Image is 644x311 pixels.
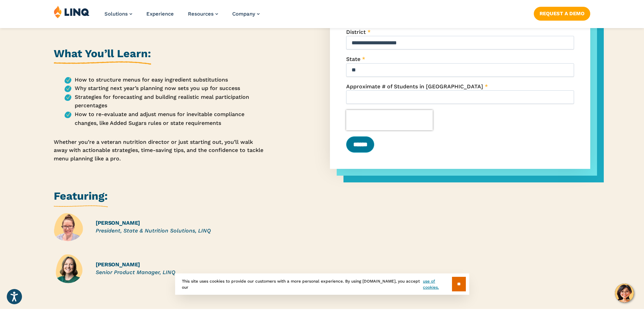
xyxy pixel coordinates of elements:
[104,11,132,17] a: Solutions
[232,11,255,17] span: Company
[104,11,128,17] span: Solutions
[54,46,151,65] h2: What You’ll Learn:
[232,11,260,17] a: Company
[104,5,260,28] nav: Primary Navigation
[346,56,360,62] span: State
[534,7,590,20] a: Request a Demo
[54,138,268,163] p: Whether you’re a veteran nutrition director or just starting out, you’ll walk away with actionabl...
[96,219,268,227] h4: [PERSON_NAME]
[175,273,469,295] div: This site uses cookies to provide our customers with a more personal experience. By using [DOMAIN...
[96,227,211,234] em: President, State & Nutrition Solutions, LINQ
[65,93,268,110] li: Strategies for forecasting and building realistic meal participation percentages
[54,188,108,207] h2: Featuring:
[346,110,433,130] iframe: reCAPTCHA
[54,5,90,18] img: LINQ | K‑12 Software
[346,83,483,90] span: Approximate # of Students in [GEOGRAPHIC_DATA]
[423,278,452,290] a: use of cookies.
[96,261,268,269] h4: [PERSON_NAME]
[188,11,214,17] span: Resources
[96,269,175,275] em: Senior Product Manager, LINQ
[146,11,174,17] a: Experience
[65,110,268,127] li: How to re-evaluate and adjust menus for inevitable compliance changes, like Added Sugars rules or...
[65,75,268,84] li: How to structure menus for easy ingredient substitutions
[615,284,634,303] button: Hello, have a question? Let’s chat.
[65,84,268,93] li: Why starting next year’s planning now sets you up for success
[346,29,366,35] span: District
[534,5,590,20] nav: Button Navigation
[188,11,218,17] a: Resources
